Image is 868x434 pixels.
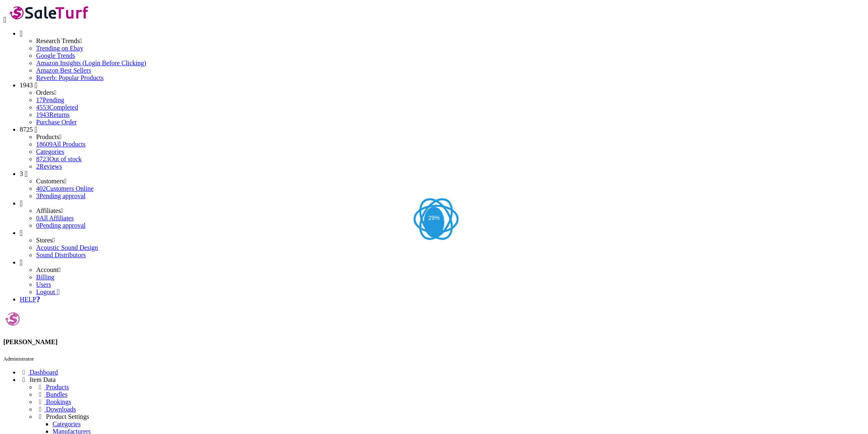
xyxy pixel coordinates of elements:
[36,52,865,59] a: Google Trends
[36,237,865,244] li: Stores
[46,413,89,420] span: Product Settings
[36,185,94,192] a: 402Customers Online
[36,67,865,74] a: Amazon Best Sellers
[36,163,39,170] span: 2
[36,215,39,222] span: 0
[36,163,62,170] a: 2Reviews
[20,126,33,133] span: 8725
[36,74,865,82] a: Reverb: Popular Products
[20,82,33,89] span: 1943
[36,104,49,111] span: 4553
[36,274,54,281] a: Billing
[36,37,865,45] li: Research Trends
[36,178,865,185] li: Customers
[36,104,78,111] a: 4553Completed
[36,148,64,155] a: Categories
[36,266,865,274] li: Account
[36,222,85,229] a: 0Pending approval
[36,288,60,295] a: Logout
[36,251,86,258] a: Sound Distributors
[20,296,36,303] span: HELP
[36,406,76,413] a: Downloads
[36,141,53,148] span: 18609
[3,356,34,362] small: Administrator
[3,310,22,328] img: creinschmidt
[3,338,865,346] h4: [PERSON_NAME]
[36,133,865,141] li: Products
[36,384,69,391] a: Products
[36,192,85,199] a: 3Pending approval
[36,288,55,295] span: Logout
[36,119,77,126] a: Purchase Order
[36,215,74,222] a: 0All Affiliates
[36,244,98,251] a: Acoustic Sound Design
[36,89,865,96] li: Orders
[36,155,82,162] a: 8723Out of stock
[36,59,865,67] a: Amazon Insights (Login Before Clicking)
[20,296,40,303] a: HELP
[36,185,46,192] span: 402
[36,155,49,162] span: 8723
[36,111,49,118] span: 1943
[53,420,80,427] a: Categories
[30,376,56,383] span: Item Data
[46,384,69,391] span: Products
[46,406,76,413] span: Downloads
[8,3,91,22] img: SaleTurf
[30,369,58,376] span: Dashboard
[36,207,865,215] li: Affiliates
[36,96,43,103] span: 17
[36,141,85,148] a: 18609All Products
[36,281,51,288] a: Users
[20,369,58,376] a: Dashboard
[36,398,71,405] a: Bookings
[36,45,865,52] a: Trending on Ebay
[36,222,39,229] span: 0
[46,398,71,405] span: Bookings
[20,170,23,177] span: 3
[36,391,67,398] a: Bundles
[46,391,67,398] span: Bundles
[36,111,70,118] a: 1943Returns
[36,192,39,199] span: 3
[36,96,865,104] a: 17Pending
